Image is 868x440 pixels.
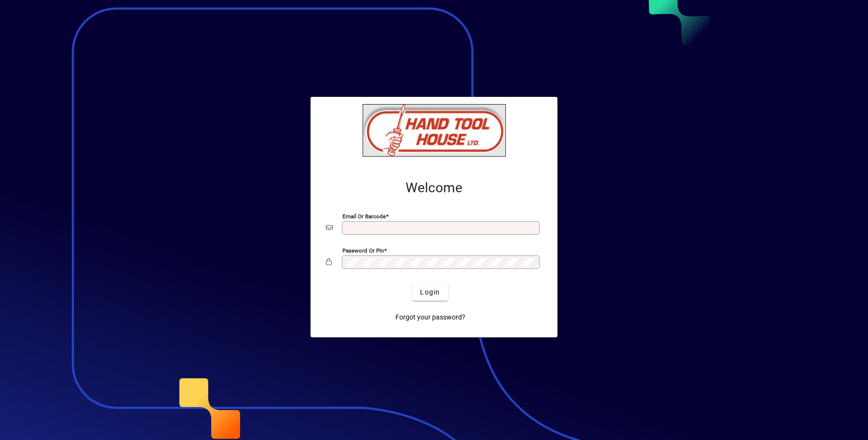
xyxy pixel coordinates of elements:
[412,283,448,301] button: Login
[342,213,386,220] mat-label: Email or Barcode
[342,247,384,254] mat-label: Password or Pin
[326,180,542,196] h2: Welcome
[420,287,440,297] span: Login
[392,308,469,326] a: Forgot your password?
[395,312,465,322] span: Forgot your password?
